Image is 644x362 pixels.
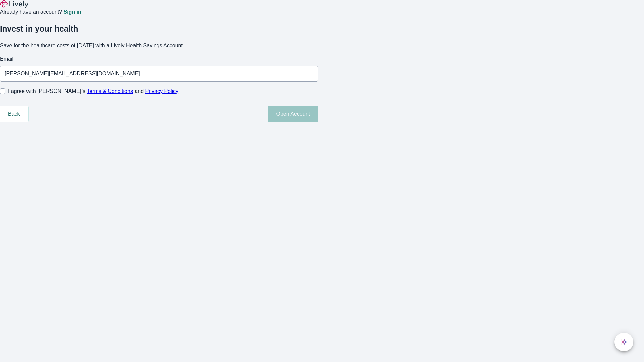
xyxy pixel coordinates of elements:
[63,9,81,15] a: Sign in
[8,87,178,95] span: I agree with [PERSON_NAME]’s and
[614,333,633,351] button: chat
[87,88,133,94] a: Terms & Conditions
[145,88,179,94] a: Privacy Policy
[621,339,627,345] svg: Lively AI Assistant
